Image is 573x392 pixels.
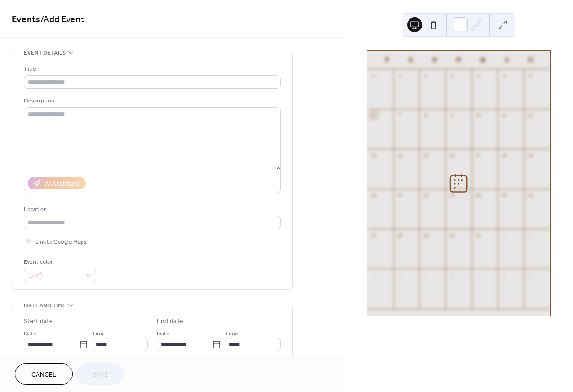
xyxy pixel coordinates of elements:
div: 木 [446,51,470,69]
div: 6 [448,271,455,278]
div: End date [157,317,183,327]
div: 19 [527,152,534,159]
div: 14 [396,152,403,159]
div: 22 [422,192,429,199]
div: 6 [370,112,377,119]
div: 30 [448,232,455,239]
div: 金 [470,51,494,69]
div: 2 [527,232,534,239]
div: 日 [519,51,543,69]
div: 火 [399,51,423,69]
div: 12 [527,112,534,119]
div: Title [24,64,279,74]
div: 31 [475,232,482,239]
a: Events [12,10,40,29]
div: Event color [24,257,94,267]
span: Time [225,329,238,339]
div: 8 [500,271,507,278]
div: 月 [375,51,399,69]
div: 15 [422,152,429,159]
div: 23 [448,192,455,199]
div: 1 [500,232,507,239]
div: 3 [475,72,482,79]
div: 水 [423,51,446,69]
span: Time [92,329,105,339]
span: Date and time [24,301,66,311]
div: 17 [475,152,482,159]
div: 8 [422,112,429,119]
div: 5 [422,271,429,278]
div: 18 [500,152,507,159]
div: 3 [370,271,377,278]
div: Location [24,204,279,214]
div: 10 [475,112,482,119]
button: Cancel [15,363,73,385]
div: 土 [495,51,519,69]
span: Event details [24,48,66,58]
div: 21 [396,192,403,199]
div: 7 [396,112,403,119]
div: 11 [500,112,507,119]
div: 24 [475,192,482,199]
span: Date [157,329,170,339]
div: 13 [370,152,377,159]
div: 27 [370,232,377,239]
div: 25 [500,192,507,199]
div: 16 [448,152,455,159]
span: Date [24,329,37,339]
div: 7 [475,271,482,278]
span: Cancel [31,370,56,380]
div: 4 [500,72,507,79]
span: Link to Google Maps [35,237,87,247]
div: 9 [527,271,534,278]
div: 30 [396,72,403,79]
div: Start date [24,317,53,327]
div: 9 [448,112,455,119]
div: 1 [422,72,429,79]
div: 26 [527,192,534,199]
div: Description [24,96,279,106]
div: 20 [370,192,377,199]
div: 29 [422,232,429,239]
div: 29 [370,72,377,79]
div: 5 [527,72,534,79]
div: 2 [448,72,455,79]
div: 4 [396,271,403,278]
div: 28 [396,232,403,239]
span: / Add Event [40,10,84,29]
